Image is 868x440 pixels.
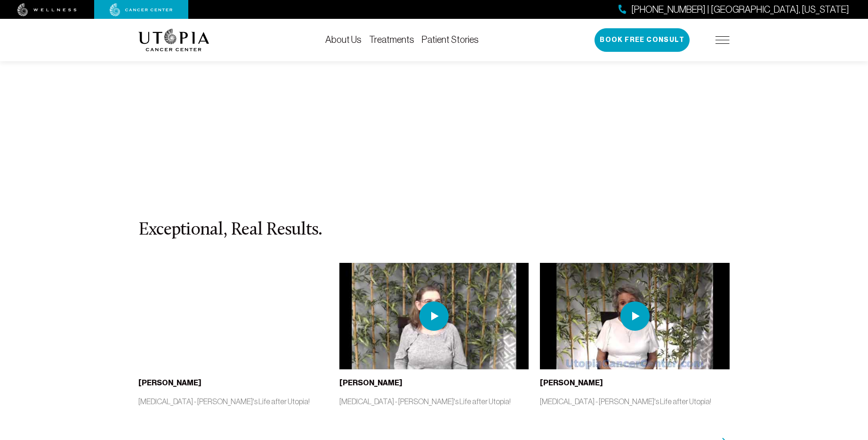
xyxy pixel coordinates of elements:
img: play icon [419,301,449,331]
button: Book Free Consult [595,28,690,52]
iframe: YouTube video player [138,263,328,369]
img: icon-hamburger [715,36,730,44]
p: [MEDICAL_DATA] - [PERSON_NAME]'s Life after Utopia! [339,396,529,407]
img: cancer center [110,3,173,16]
img: logo [138,29,209,51]
a: About Us [325,34,362,45]
b: [PERSON_NAME] [138,378,201,387]
a: Patient Stories [422,34,479,45]
img: thumbnail [339,263,529,369]
img: wellness [17,3,77,16]
h3: Exceptional, Real Results. [138,220,730,240]
img: play icon [620,301,650,331]
b: [PERSON_NAME] [540,378,603,387]
img: thumbnail [540,263,730,369]
a: [PHONE_NUMBER] | [GEOGRAPHIC_DATA], [US_STATE] [619,3,849,16]
span: [PHONE_NUMBER] | [GEOGRAPHIC_DATA], [US_STATE] [631,3,849,16]
a: Treatments [369,34,414,45]
b: [PERSON_NAME] [339,378,402,387]
p: [MEDICAL_DATA] - [PERSON_NAME]'s Life after Utopia! [540,396,730,407]
p: [MEDICAL_DATA] - [PERSON_NAME]'s Life after Utopia! [138,396,328,407]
